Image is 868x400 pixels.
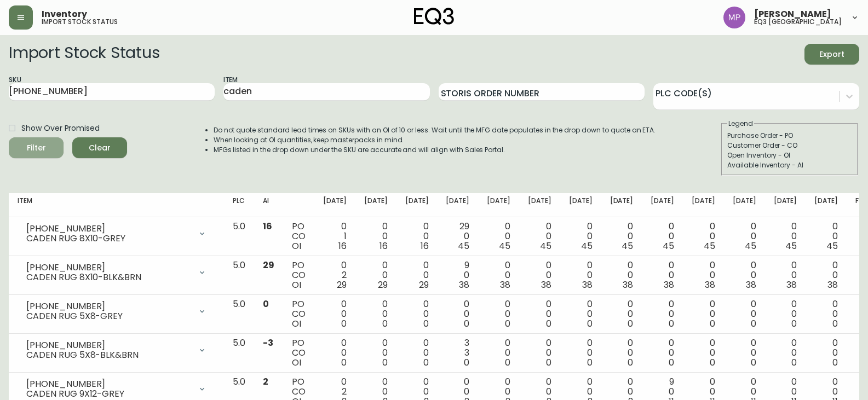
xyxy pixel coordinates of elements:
span: [PERSON_NAME] [754,10,831,19]
div: CADEN RUG 5X8-GREY [26,311,191,321]
legend: Legend [727,119,754,129]
div: 0 0 [364,260,388,290]
div: 0 0 [774,222,797,251]
div: [PHONE_NUMBER] [26,263,191,273]
td: 5.0 [224,217,254,256]
span: 0 [341,356,347,369]
span: 29 [419,279,429,291]
span: 0 [382,356,388,369]
div: 0 0 [733,338,756,368]
th: [DATE] [765,193,806,217]
div: 0 1 [323,222,347,251]
div: Purchase Order - PO [727,131,852,141]
li: MFGs listed in the drop down under the SKU are accurate and will align with Sales Portal. [214,145,656,155]
h2: Import Stock Status [9,44,159,65]
span: 0 [464,317,469,330]
div: 0 0 [569,299,593,329]
span: 45 [785,240,797,252]
span: 0 [832,317,838,330]
div: Open Inventory - OI [727,150,852,160]
th: AI [254,193,283,217]
span: 45 [540,240,551,252]
div: 0 0 [487,338,510,368]
div: 0 0 [323,299,347,329]
div: 0 0 [405,338,429,368]
span: 38 [786,279,797,291]
span: 45 [704,240,715,252]
div: 0 0 [487,299,510,329]
span: 0 [791,356,797,369]
div: CADEN RUG 8X10-GREY [26,234,191,244]
div: 9 0 [446,260,469,290]
div: 0 0 [528,260,551,290]
span: 2 [263,375,268,388]
span: OI [292,240,301,252]
span: 38 [582,279,593,291]
div: Customer Order - CO [727,141,852,150]
div: [PHONE_NUMBER]CADEN RUG 5X8-BLK&BRN [18,338,215,362]
div: 0 0 [733,299,756,329]
span: 0 [546,317,551,330]
span: 0 [628,356,633,369]
span: 0 [505,356,510,369]
th: [DATE] [478,193,519,217]
div: 0 0 [774,299,797,329]
span: 29 [378,279,388,291]
div: 0 0 [610,338,634,368]
li: Do not quote standard lead times on SKUs with an OI of 10 or less. Wait until the MFG date popula... [214,125,656,135]
span: 0 [587,317,593,330]
div: 0 0 [814,338,838,368]
span: Show Over Promised [21,123,100,134]
th: [DATE] [355,193,396,217]
div: 0 0 [733,260,756,290]
span: 45 [663,240,674,252]
div: 0 0 [364,222,388,251]
div: 0 0 [405,299,429,329]
span: -3 [263,337,273,349]
span: 0 [710,317,715,330]
span: OI [292,356,301,369]
td: 5.0 [224,334,254,373]
div: [PHONE_NUMBER] [26,302,191,311]
span: Clear [81,141,118,155]
div: 0 0 [364,338,388,368]
div: 0 0 [651,338,674,368]
th: [DATE] [724,193,765,217]
span: 38 [705,279,715,291]
div: 0 0 [487,222,510,251]
li: When looking at OI quantities, keep masterpacks in mind. [214,135,656,145]
div: 0 0 [814,299,838,329]
div: 0 0 [774,338,797,368]
span: 0 [587,356,593,369]
th: [DATE] [601,193,642,217]
th: [DATE] [560,193,601,217]
img: 898fb1fef72bdc68defcae31627d8d29 [723,7,745,28]
div: 3 3 [446,338,469,368]
div: CADEN RUG 5X8-BLK&BRN [26,350,191,360]
div: Available Inventory - AI [727,160,852,170]
span: Export [813,48,850,61]
h5: eq3 [GEOGRAPHIC_DATA] [754,19,842,25]
div: 0 0 [692,260,715,290]
div: [PHONE_NUMBER]CADEN RUG 8X10-BLK&BRN [18,260,215,285]
div: 0 0 [569,260,593,290]
div: 29 0 [446,222,469,251]
div: 0 0 [364,299,388,329]
th: [DATE] [437,193,478,217]
span: 0 [423,356,429,369]
div: 0 0 [651,299,674,329]
div: 0 0 [692,222,715,251]
div: 0 0 [323,338,347,368]
span: 38 [827,279,838,291]
span: 29 [337,279,347,291]
th: [DATE] [806,193,847,217]
span: 16 [380,240,388,252]
span: 38 [623,279,633,291]
span: 0 [751,317,756,330]
span: OI [292,279,301,291]
div: PO CO [292,260,306,290]
button: Filter [9,137,64,158]
span: 45 [499,240,510,252]
span: 0 [791,317,797,330]
div: 0 0 [569,338,593,368]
